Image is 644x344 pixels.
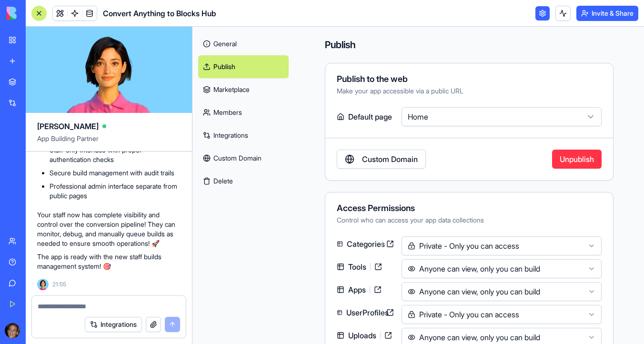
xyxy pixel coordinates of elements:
button: Upload attachment [45,302,53,309]
a: Marketplace [198,78,289,101]
span: [PERSON_NAME] [37,121,99,132]
span: Convert Anything to Blocks Hub [103,8,216,19]
a: General [198,32,289,55]
a: Publish [198,55,289,78]
li: Secure build management with audit trails [50,168,181,178]
span: Apps [344,284,370,295]
p: The app is ready with the new staff builds management system! 🎯 [37,252,181,271]
button: Gif picker [30,302,38,309]
button: Delete [198,170,289,192]
div: Close [167,4,184,21]
span: Tools [344,261,370,273]
div: Control who can access your app data collections [337,215,602,225]
li: Professional admin interface separate from public pages [50,182,181,201]
button: Unpublish [552,150,602,169]
button: Send a message… [163,298,179,313]
p: Your staff now has complete visibility and control over the conversion pipeline! They can monitor... [37,210,181,248]
img: Profile image for Michal [40,5,56,20]
div: Access Permissions [337,204,602,212]
h1: Blocks [73,5,97,12]
span: Uploads [344,330,380,341]
label: Default page [337,107,398,126]
img: Profile image for Tal [54,5,69,20]
textarea: Message… [8,282,182,298]
img: Ella_00000_wcx2te.png [37,279,49,290]
button: Start recording [60,302,68,309]
button: Integrations [85,317,142,332]
div: Publish to the web [337,75,602,83]
img: logo [7,7,66,20]
span: Categories [343,238,382,250]
span: UserProfiles [342,307,382,318]
button: go back [6,4,24,22]
a: Custom Domain [198,147,289,170]
button: Emoji picker [15,302,22,309]
li: Staff-only interface with proper authentication checks [50,145,181,164]
span: App Building Partner [37,134,181,151]
div: Make your app accessible via a public URL [337,86,602,96]
h4: Publish [325,38,614,51]
a: Integrations [198,124,289,147]
img: Profile image for Shelly [27,5,42,20]
button: Invite & Share [576,6,638,21]
p: Under 20 minutes [80,12,136,21]
a: Members [198,101,289,124]
a: Custom Domain [337,150,426,169]
img: ACg8ocKwlY-G7EnJG7p3bnYwdp_RyFFHyn9MlwQjYsG_56ZlydI1TXjL_Q=s96-c [5,323,20,338]
button: Home [149,4,167,22]
span: 21:55 [52,281,66,288]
